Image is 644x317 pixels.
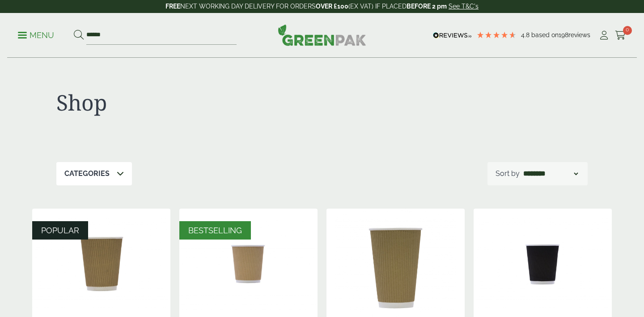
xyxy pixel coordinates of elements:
p: Menu [18,30,54,41]
img: REVIEWS.io [433,32,472,39]
i: Cart [615,31,626,40]
a: 0 [615,29,626,42]
strong: FREE [165,3,180,10]
strong: OVER £100 [316,3,348,10]
span: BESTSELLING [188,226,242,235]
a: See T&C's [449,3,479,10]
p: Sort by [496,168,520,179]
strong: BEFORE 2 pm [407,3,447,10]
select: Shop order [521,168,580,179]
h1: Shop [56,90,322,116]
span: 198 [559,31,568,39]
span: 4.8 [521,31,531,39]
img: GreenPak Supplies [278,24,366,46]
i: My Account [598,31,610,40]
span: 0 [623,26,632,35]
a: Menu [18,30,54,39]
span: Based on [531,31,559,39]
span: POPULAR [41,226,79,235]
div: 4.79 Stars [476,31,517,39]
p: Categories [64,168,110,179]
span: reviews [568,31,590,39]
